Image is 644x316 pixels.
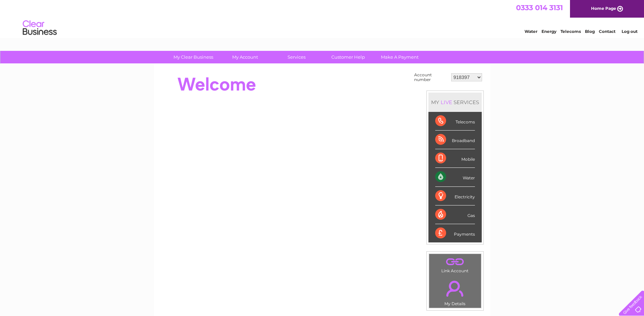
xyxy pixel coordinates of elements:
[435,112,475,131] div: Telecoms
[560,29,581,34] a: Telecoms
[320,51,376,63] a: Customer Help
[412,71,449,84] td: Account number
[435,224,475,242] div: Payments
[165,51,221,63] a: My Clear Business
[622,29,638,34] a: Log out
[162,4,483,33] div: Clear Business is a trading name of Verastar Limited (registered in [GEOGRAPHIC_DATA] No. 3667643...
[22,18,57,38] img: logo.png
[435,187,475,205] div: Electricity
[435,149,475,168] div: Mobile
[429,254,481,275] td: Link Account
[541,29,556,34] a: Energy
[269,51,325,63] a: Services
[585,29,595,34] a: Blog
[435,205,475,224] div: Gas
[435,168,475,186] div: Water
[439,99,454,105] div: LIVE
[431,277,479,300] a: .
[372,51,428,63] a: Make A Payment
[429,275,481,308] td: My Details
[525,29,537,34] a: Water
[217,51,273,63] a: My Account
[435,131,475,149] div: Broadband
[428,93,482,112] div: MY SERVICES
[431,256,479,268] a: .
[516,3,563,12] a: 0333 014 3131
[599,29,615,34] a: Contact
